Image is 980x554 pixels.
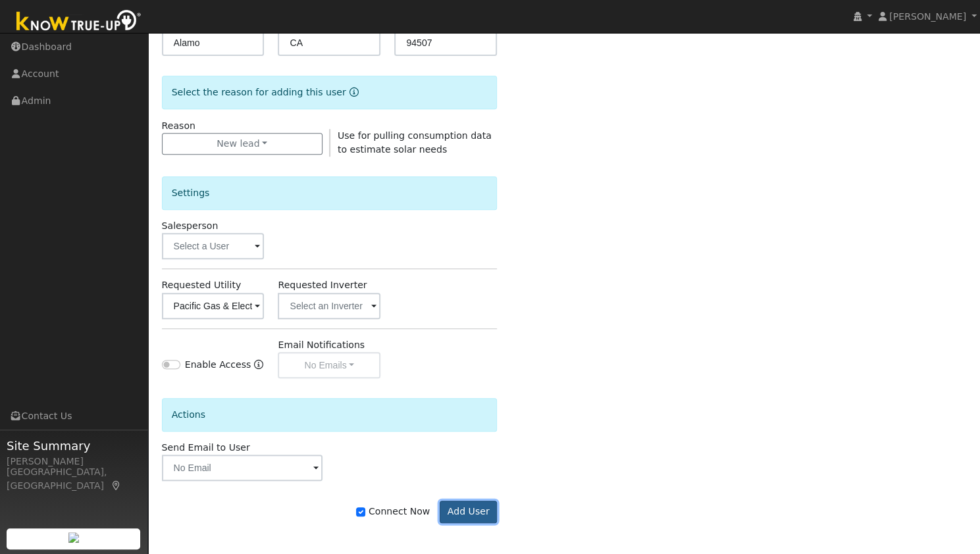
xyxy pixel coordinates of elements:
a: Reason for new user [346,87,359,97]
label: Requested Utility [162,278,242,292]
label: Requested Inverter [278,278,367,292]
input: Connect Now [356,507,365,516]
div: [PERSON_NAME] [7,455,141,468]
button: New lead [162,133,322,155]
span: Use for pulling consumption data to estimate solar needs [338,130,492,155]
label: Send Email to User [162,441,250,455]
a: Enable Access [254,358,263,378]
div: Actions [162,398,498,432]
input: Select a User [162,233,265,259]
span: [PERSON_NAME] [889,11,966,22]
label: Email Notifications [278,338,365,352]
a: Map [111,480,122,491]
label: Enable Access [185,358,251,372]
input: Select a Utility [162,293,265,319]
div: Settings [162,176,498,210]
label: Salesperson [162,219,219,233]
label: Connect Now [356,505,430,518]
span: Site Summary [7,437,141,455]
label: Reason [162,119,195,133]
img: retrieve [68,532,79,543]
div: Select the reason for adding this user [162,76,498,109]
button: Add User [440,501,497,523]
img: Know True-Up [10,7,148,37]
div: [GEOGRAPHIC_DATA], [GEOGRAPHIC_DATA] [7,465,141,493]
input: Select an Inverter [278,293,380,319]
input: No Email [162,455,322,481]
